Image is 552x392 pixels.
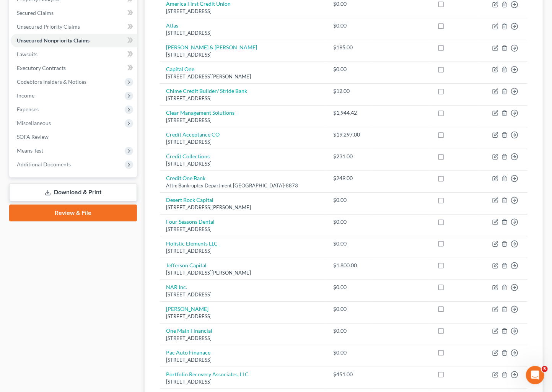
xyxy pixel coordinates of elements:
div: $249.00 [333,174,366,182]
span: Expenses [17,106,39,112]
span: Unsecured Priority Claims [17,23,80,30]
div: $0.00 [333,349,366,356]
a: Holistic Elements LLC [166,240,218,247]
div: [STREET_ADDRESS][PERSON_NAME] [166,204,321,211]
span: Codebtors Insiders & Notices [17,78,86,85]
a: Credit Acceptance CO [166,131,220,138]
span: 5 [542,366,548,372]
a: One Main Financial [166,327,212,334]
div: [STREET_ADDRESS] [166,138,321,146]
div: [STREET_ADDRESS] [166,160,321,168]
div: $1,800.00 [333,262,366,269]
a: Executory Contracts [11,61,137,75]
div: [STREET_ADDRESS] [166,335,321,342]
a: Credit Collections [166,153,210,159]
a: Chime Credit Builder/ Stride Bank [166,88,247,94]
a: Download & Print [9,184,137,202]
a: NAR Inc. [166,284,187,290]
div: $0.00 [333,218,366,226]
a: Credit One Bank [166,175,205,181]
span: Additional Documents [17,161,71,168]
a: Atlas [166,22,178,29]
div: [STREET_ADDRESS] [166,247,321,255]
div: [STREET_ADDRESS] [166,117,321,124]
a: Clear Management Solutions [166,109,234,116]
a: America First Credit Union [166,0,231,7]
div: [STREET_ADDRESS] [166,291,321,298]
div: $19,297.00 [333,131,366,138]
a: [PERSON_NAME] & [PERSON_NAME] [166,44,257,50]
a: Pac Auto Finanace [166,349,210,356]
div: [STREET_ADDRESS] [166,378,321,385]
a: Review & File [9,205,137,221]
div: $0.00 [333,305,366,313]
a: Jefferson Capital [166,262,207,268]
a: Unsecured Priority Claims [11,20,137,34]
a: SOFA Review [11,130,137,144]
a: Desert Rock Capital [166,197,213,203]
span: Means Test [17,147,43,154]
iframe: Intercom live chat [526,366,544,384]
a: Secured Claims [11,6,137,20]
div: [STREET_ADDRESS] [166,8,321,15]
div: $0.00 [333,196,366,204]
div: [STREET_ADDRESS] [166,29,321,37]
div: $0.00 [333,22,366,29]
div: $0.00 [333,65,366,73]
span: Miscellaneous [17,120,51,126]
div: [STREET_ADDRESS] [166,356,321,364]
div: $0.00 [333,283,366,291]
a: [PERSON_NAME] [166,306,208,312]
div: [STREET_ADDRESS] [166,226,321,233]
a: Four Seasons Dental [166,218,215,225]
div: [STREET_ADDRESS] [166,51,321,59]
div: [STREET_ADDRESS][PERSON_NAME] [166,73,321,80]
div: [STREET_ADDRESS][PERSON_NAME] [166,269,321,277]
a: Portfolio Recovery Associates, LLC [166,371,249,377]
div: $0.00 [333,240,366,247]
span: SOFA Review [17,133,49,140]
div: $451.00 [333,371,366,378]
div: $1,944.42 [333,109,366,117]
div: [STREET_ADDRESS] [166,313,321,320]
span: Lawsuits [17,51,37,57]
span: Executory Contracts [17,65,66,71]
div: $231.00 [333,153,366,160]
div: [STREET_ADDRESS] [166,95,321,102]
a: Unsecured Nonpriority Claims [11,34,137,47]
span: Unsecured Nonpriority Claims [17,37,90,44]
span: Income [17,92,34,99]
div: $12.00 [333,87,366,95]
div: Attn: Bankruptcy Department [GEOGRAPHIC_DATA]-8873 [166,182,321,189]
a: Capital One [166,66,194,72]
span: Secured Claims [17,10,54,16]
div: $195.00 [333,44,366,51]
a: Lawsuits [11,47,137,61]
div: $0.00 [333,327,366,335]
